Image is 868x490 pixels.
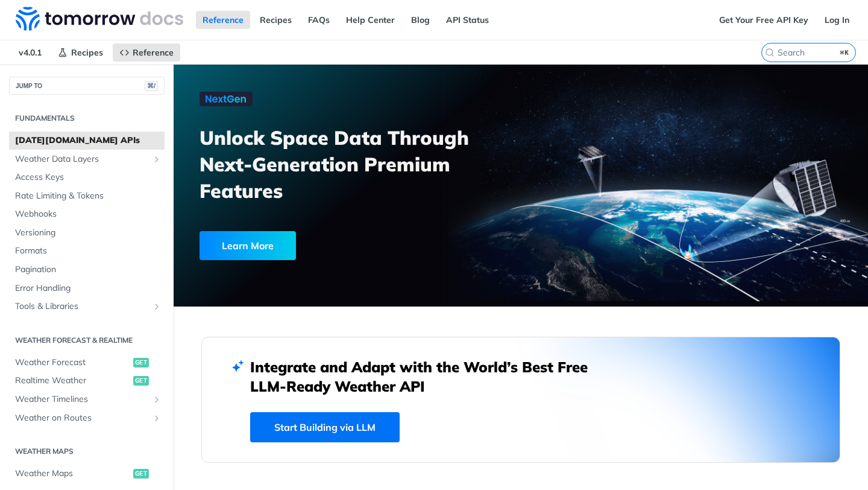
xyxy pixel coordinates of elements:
[9,390,165,409] a: Weather TimelinesShow subpages for Weather Timelines
[9,279,165,297] a: Error Handling
[9,372,165,390] a: Realtime Weatherget
[9,335,165,346] h2: Weather Forecast & realtime
[404,11,436,29] a: Blog
[15,282,162,294] span: Error Handling
[339,11,401,29] a: Help Center
[9,297,165,316] a: Tools & LibrariesShow subpages for Tools & Libraries
[9,261,165,279] a: Pagination
[15,208,162,220] span: Webhooks
[15,375,130,387] span: Realtime Weather
[9,168,165,186] a: Access Keys
[9,465,165,483] a: Weather Mapsget
[818,11,856,29] a: Log In
[200,231,467,260] a: Learn More
[15,171,162,183] span: Access Keys
[15,227,162,239] span: Versioning
[837,46,852,59] kbd: ⌘K
[152,413,162,423] button: Show subpages for Weather on Routes
[9,224,165,242] a: Versioning
[15,468,130,480] span: Weather Maps
[9,409,165,427] a: Weather on RoutesShow subpages for Weather on Routes
[200,124,534,204] h3: Unlock Space Data Through Next-Generation Premium Features
[71,47,103,58] span: Recipes
[145,81,158,91] span: ⌘/
[253,11,298,29] a: Recipes
[113,43,180,62] a: Reference
[133,358,149,367] span: get
[301,11,336,29] a: FAQs
[9,354,165,372] a: Weather Forecastget
[133,47,174,58] span: Reference
[12,43,48,62] span: v4.0.1
[9,205,165,223] a: Webhooks
[9,113,165,124] h2: Fundamentals
[15,301,149,313] span: Tools & Libraries
[15,357,130,369] span: Weather Forecast
[133,469,149,479] span: get
[15,245,162,257] span: Formats
[200,231,296,260] div: Learn More
[15,412,149,424] span: Weather on Routes
[9,132,165,150] a: [DATE][DOMAIN_NAME] APIs
[152,395,162,404] button: Show subpages for Weather Timelines
[9,446,165,457] h2: Weather Maps
[9,187,165,205] a: Rate Limiting & Tokens
[152,154,162,164] button: Show subpages for Weather Data Layers
[250,412,400,442] a: Start Building via LLM
[16,7,183,31] img: Tomorrow.io Weather API Docs
[196,11,250,29] a: Reference
[152,302,162,311] button: Show subpages for Tools & Libraries
[9,242,165,260] a: Formats
[200,92,253,106] img: NextGen
[439,11,495,29] a: API Status
[9,77,165,95] button: JUMP TO⌘/
[765,48,775,57] svg: Search
[9,150,165,168] a: Weather Data LayersShow subpages for Weather Data Layers
[133,376,149,386] span: get
[15,190,162,202] span: Rate Limiting & Tokens
[15,264,162,276] span: Pagination
[15,135,162,147] span: [DATE][DOMAIN_NAME] APIs
[712,11,815,29] a: Get Your Free API Key
[51,43,110,62] a: Recipes
[15,393,149,406] span: Weather Timelines
[250,357,606,396] h2: Integrate and Adapt with the World’s Best Free LLM-Ready Weather API
[15,153,149,165] span: Weather Data Layers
